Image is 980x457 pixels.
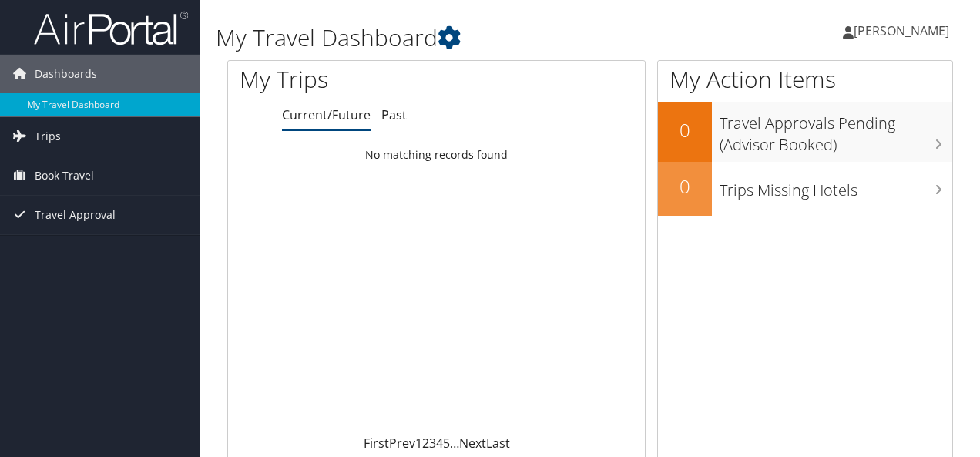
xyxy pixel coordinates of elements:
span: [PERSON_NAME] [854,22,949,39]
a: 5 [443,435,450,452]
span: Dashboards [35,55,97,93]
a: Next [459,435,486,452]
img: airportal-logo.png [34,10,188,46]
a: 0Trips Missing Hotels [658,162,952,216]
a: 2 [422,435,429,452]
a: [PERSON_NAME] [843,8,965,54]
h2: 0 [658,173,712,200]
span: Book Travel [35,156,94,195]
h1: My Action Items [658,63,952,96]
span: Travel Approval [35,196,116,234]
h3: Travel Approvals Pending (Advisor Booked) [720,105,952,156]
a: Prev [389,435,415,452]
h2: 0 [658,117,712,143]
a: Last [486,435,510,452]
a: 0Travel Approvals Pending (Advisor Booked) [658,102,952,161]
a: Current/Future [282,106,371,123]
h3: Trips Missing Hotels [720,172,952,201]
h1: My Travel Dashboard [216,22,715,54]
a: 1 [415,435,422,452]
span: … [450,435,459,452]
span: Trips [35,117,61,156]
a: 4 [436,435,443,452]
a: Past [381,106,407,123]
a: First [364,435,389,452]
a: 3 [429,435,436,452]
h1: My Trips [240,63,460,96]
td: No matching records found [228,141,645,169]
